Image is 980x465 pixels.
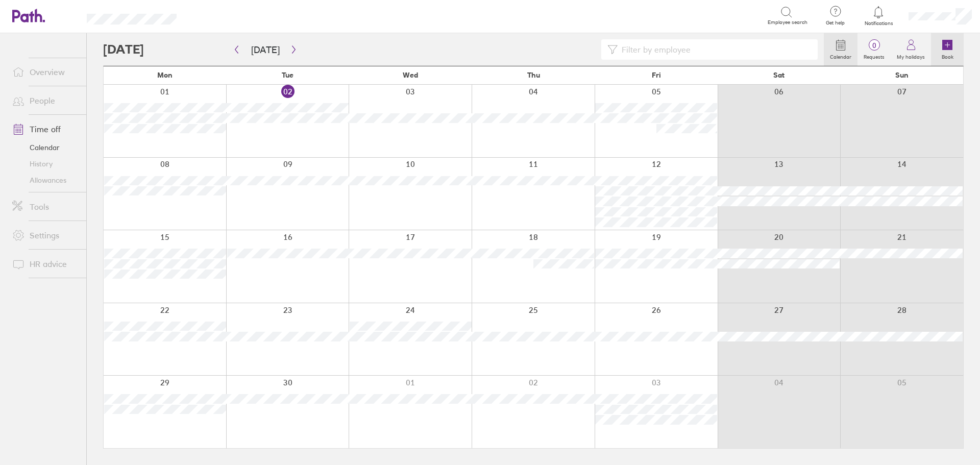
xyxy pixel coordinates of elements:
[819,20,852,26] span: Get help
[4,172,86,188] a: Allowances
[891,33,931,66] a: My holidays
[527,71,540,79] span: Thu
[857,51,891,60] label: Requests
[4,119,86,139] a: Time off
[891,51,931,60] label: My holidays
[768,19,807,26] span: Employee search
[4,156,86,172] a: History
[824,33,857,66] a: Calendar
[4,90,86,111] a: People
[862,20,895,27] span: Notifications
[773,71,785,79] span: Sat
[4,225,86,246] a: Settings
[936,51,960,60] label: Book
[652,71,661,79] span: Fri
[204,11,230,20] div: Search
[4,139,86,156] a: Calendar
[282,71,293,79] span: Tue
[243,41,288,58] button: [DATE]
[824,51,857,60] label: Calendar
[895,71,909,79] span: Sun
[862,5,895,27] a: Notifications
[4,62,86,82] a: Overview
[857,41,891,50] span: 0
[403,71,418,79] span: Wed
[4,254,86,274] a: HR advice
[857,33,891,66] a: 0Requests
[618,40,812,59] input: Filter by employee
[4,197,86,217] a: Tools
[157,71,173,79] span: Mon
[931,33,964,66] a: Book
